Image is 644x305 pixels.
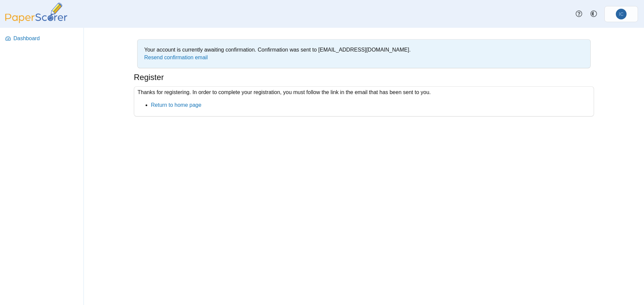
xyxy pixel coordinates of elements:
[151,102,201,108] a: Return to home page
[141,43,587,65] div: Your account is currently awaiting confirmation. Confirmation was sent to [EMAIL_ADDRESS][DOMAIN_...
[616,9,627,19] span: Isaiah Cooper
[3,30,82,47] a: Dashboard
[604,6,638,22] a: Isaiah Cooper
[3,3,70,23] img: PaperScorer
[3,18,70,24] a: PaperScorer
[144,55,208,60] a: Resend confirmation email
[13,35,79,42] span: Dashboard
[134,72,164,83] h1: Register
[134,86,594,117] div: Thanks for registering. In order to complete your registration, you must follow the link in the e...
[619,12,624,16] span: Isaiah Cooper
